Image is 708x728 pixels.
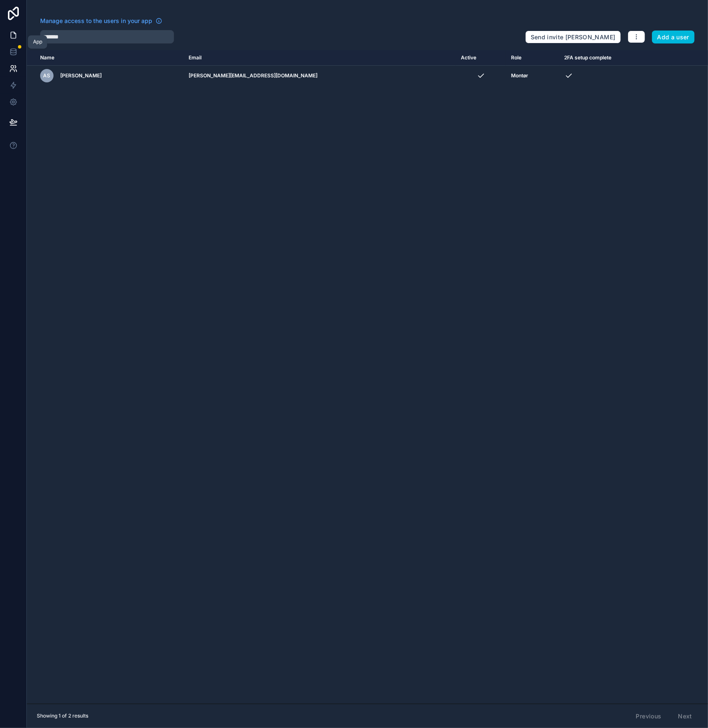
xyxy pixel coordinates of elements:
[33,38,42,45] div: App
[560,50,672,66] th: 2FA setup complete
[184,66,456,86] td: [PERSON_NAME][EMAIL_ADDRESS][DOMAIN_NAME]
[40,17,152,25] span: Manage access to the users in your app
[456,50,506,66] th: Active
[27,50,708,704] div: scrollable content
[40,17,162,25] a: Manage access to the users in your app
[652,31,695,44] button: Add a user
[43,72,51,79] span: AS
[60,72,102,79] span: [PERSON_NAME]
[37,713,88,719] span: Showing 1 of 2 results
[525,31,621,44] button: Send invite [PERSON_NAME]
[184,50,456,66] th: Email
[511,72,528,79] span: Montør
[27,50,184,66] th: Name
[506,50,560,66] th: Role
